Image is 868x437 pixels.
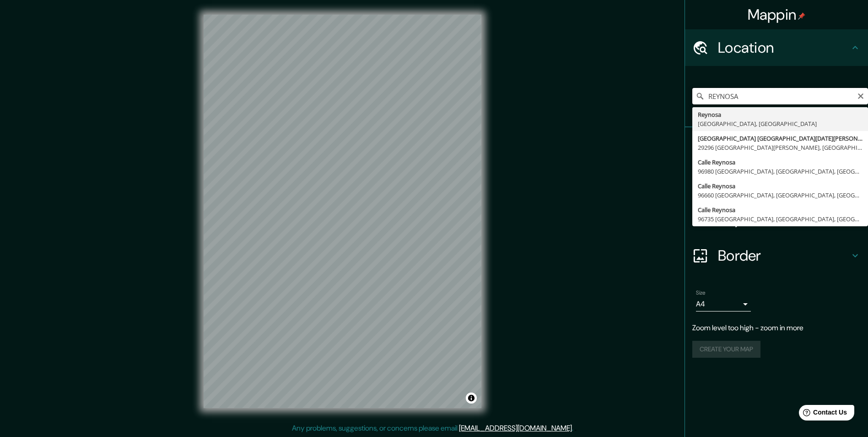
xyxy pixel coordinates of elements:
div: . [573,423,575,434]
p: Any problems, suggestions, or concerns please email . [292,423,573,434]
div: [GEOGRAPHIC_DATA] [GEOGRAPHIC_DATA][DATE][PERSON_NAME][PERSON_NAME]. [698,134,863,143]
h4: Layout [718,210,850,228]
canvas: Map [204,15,481,408]
div: . [575,423,577,434]
div: Calle Reynosa [698,181,863,191]
button: Clear [857,91,864,100]
h4: Location [718,38,850,57]
div: Border [685,237,868,274]
div: A4 [696,297,751,311]
div: [GEOGRAPHIC_DATA], [GEOGRAPHIC_DATA] [698,119,863,128]
div: 96735 [GEOGRAPHIC_DATA], [GEOGRAPHIC_DATA], [GEOGRAPHIC_DATA] [698,214,863,224]
div: 29296 [GEOGRAPHIC_DATA][PERSON_NAME], [GEOGRAPHIC_DATA], [GEOGRAPHIC_DATA] [698,143,863,152]
iframe: Help widget launcher [787,401,858,427]
div: Pins [685,127,868,164]
div: Layout [685,201,868,237]
div: 96660 [GEOGRAPHIC_DATA], [GEOGRAPHIC_DATA], [GEOGRAPHIC_DATA] [698,191,863,200]
input: Pick your city or area [692,88,868,104]
div: Location [685,29,868,66]
div: Style [685,164,868,201]
div: Calle Reynosa [698,158,863,167]
h4: Border [718,246,850,265]
p: Zoom level too high - zoom in more [692,322,861,333]
div: Reynosa [698,110,863,119]
div: Calle Reynosa [698,205,863,214]
label: Size [696,289,706,297]
div: 96980 [GEOGRAPHIC_DATA], [GEOGRAPHIC_DATA], [GEOGRAPHIC_DATA] [698,167,863,176]
h4: Mappin [748,5,806,24]
button: Toggle attribution [466,393,477,404]
img: pin-icon.png [798,12,805,20]
a: [EMAIL_ADDRESS][DOMAIN_NAME] [459,423,572,433]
